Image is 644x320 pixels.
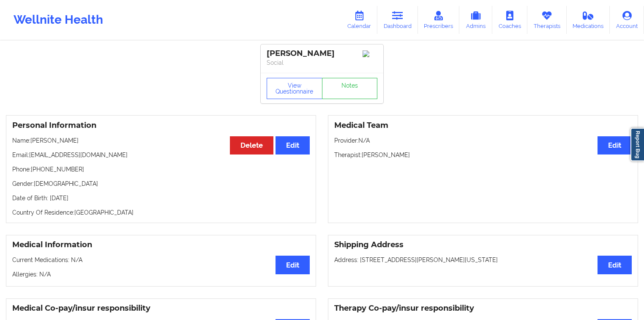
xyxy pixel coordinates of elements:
p: Date of Birth: [DATE] [12,194,310,202]
a: Notes [322,78,378,99]
a: Coaches [492,6,527,34]
p: Therapist: [PERSON_NAME] [334,151,632,159]
p: Gender: [DEMOGRAPHIC_DATA] [12,179,310,188]
button: Edit [276,136,310,154]
button: Delete [230,136,273,154]
button: Edit [276,256,310,274]
a: Prescribers [418,6,460,34]
a: Account [610,6,644,34]
p: Address: [STREET_ADDRESS][PERSON_NAME][US_STATE] [334,256,632,264]
p: Social [267,58,377,67]
a: Calendar [341,6,377,34]
a: Medications [567,6,610,34]
button: Edit [598,136,632,154]
h3: Medical Co-pay/insur responsibility [12,303,310,313]
div: [PERSON_NAME] [267,49,377,58]
p: Current Medications: N/A [12,256,310,264]
a: Report Bug [630,128,644,161]
p: Email: [EMAIL_ADDRESS][DOMAIN_NAME] [12,151,310,159]
p: Phone: [PHONE_NUMBER] [12,165,310,174]
button: View Questionnaire [267,78,322,99]
button: Edit [598,256,632,274]
a: Dashboard [377,6,418,34]
h3: Medical Information [12,240,310,250]
h3: Personal Information [12,121,310,130]
p: Allergies: N/A [12,270,310,279]
h3: Medical Team [334,121,632,130]
a: Therapists [527,6,567,34]
h3: Therapy Co-pay/insur responsibility [334,303,632,313]
p: Provider: N/A [334,136,632,145]
img: Image%2Fplaceholer-image.png [363,50,377,57]
p: Country Of Residence: [GEOGRAPHIC_DATA] [12,208,310,217]
p: Name: [PERSON_NAME] [12,136,310,145]
h3: Shipping Address [334,240,632,250]
a: Admins [459,6,492,34]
